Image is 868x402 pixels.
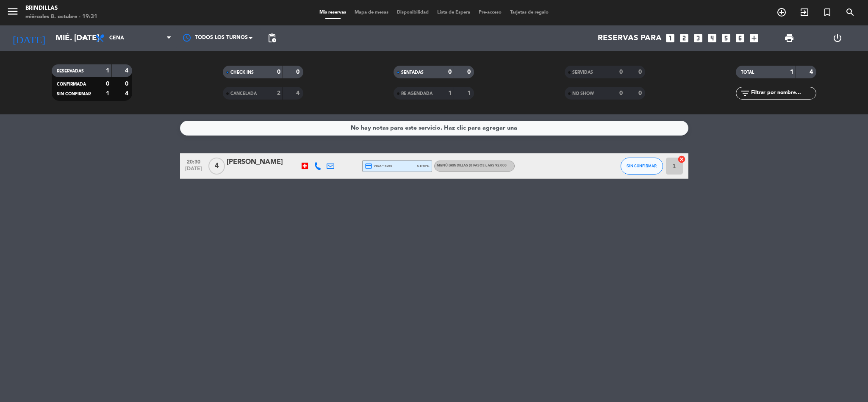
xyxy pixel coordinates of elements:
[749,33,760,44] i: add_box
[822,7,832,17] i: turned_in_not
[351,123,517,133] div: No hay notas para este servicio. Haz clic para agregar una
[790,69,793,75] strong: 1
[627,164,657,168] span: SIN CONFIRMAR
[679,33,690,44] i: looks_two
[57,69,84,73] span: RESERVADAS
[784,33,794,43] span: print
[106,81,109,87] strong: 0
[619,69,623,75] strong: 0
[598,33,662,43] span: Reservas para
[296,69,301,75] strong: 0
[296,90,301,96] strong: 4
[707,33,718,44] i: looks_4
[486,164,507,167] span: , ARS 92.000
[474,10,506,15] span: Pre-acceso
[125,91,130,97] strong: 4
[79,33,89,43] i: arrow_drop_down
[621,158,663,175] button: SIN CONFIRMAR
[572,70,593,75] span: SERVIDAS
[365,162,372,170] i: credit_card
[267,33,277,43] span: pending_actions
[572,91,594,96] span: NO SHOW
[57,92,91,96] span: SIN CONFIRMAR
[230,70,254,75] span: CHECK INS
[417,163,430,169] span: stripe
[740,88,750,98] i: filter_list
[393,10,433,15] span: Disponibilidad
[227,157,299,168] div: [PERSON_NAME]
[230,91,257,96] span: CANCELADA
[638,69,643,75] strong: 0
[813,25,862,51] div: LOG OUT
[106,91,109,97] strong: 1
[350,10,393,15] span: Mapa de mesas
[665,33,676,44] i: looks_one
[619,90,623,96] strong: 0
[741,70,754,75] span: TOTAL
[315,10,350,15] span: Mis reservas
[25,4,97,13] div: Brindillas
[750,89,816,98] input: Filtrar por nombre...
[109,35,124,41] span: Cena
[437,164,507,167] span: Menú Brindillas (8 Pasos)
[6,29,51,47] i: [DATE]
[448,69,452,75] strong: 0
[467,90,472,96] strong: 1
[401,91,433,96] span: RE AGENDADA
[125,68,130,74] strong: 4
[735,33,746,44] i: looks_6
[183,166,204,176] span: [DATE]
[677,155,686,164] i: cancel
[810,69,815,75] strong: 4
[401,70,424,75] span: SENTADAS
[506,10,553,15] span: Tarjetas de regalo
[6,5,19,21] button: menu
[125,81,130,87] strong: 0
[6,5,19,18] i: menu
[448,90,452,96] strong: 1
[467,69,472,75] strong: 0
[776,7,787,17] i: add_circle_outline
[638,90,643,96] strong: 0
[433,10,474,15] span: Lista de Espera
[832,33,843,43] i: power_settings_new
[365,162,392,170] span: visa * 5250
[208,158,225,175] span: 4
[721,33,732,44] i: looks_5
[277,90,280,96] strong: 2
[57,82,86,86] span: CONFIRMADA
[25,13,97,21] div: miércoles 8. octubre - 19:31
[845,7,855,17] i: search
[799,7,810,17] i: exit_to_app
[277,69,280,75] strong: 0
[106,68,109,74] strong: 1
[183,156,204,166] span: 20:30
[693,33,704,44] i: looks_3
